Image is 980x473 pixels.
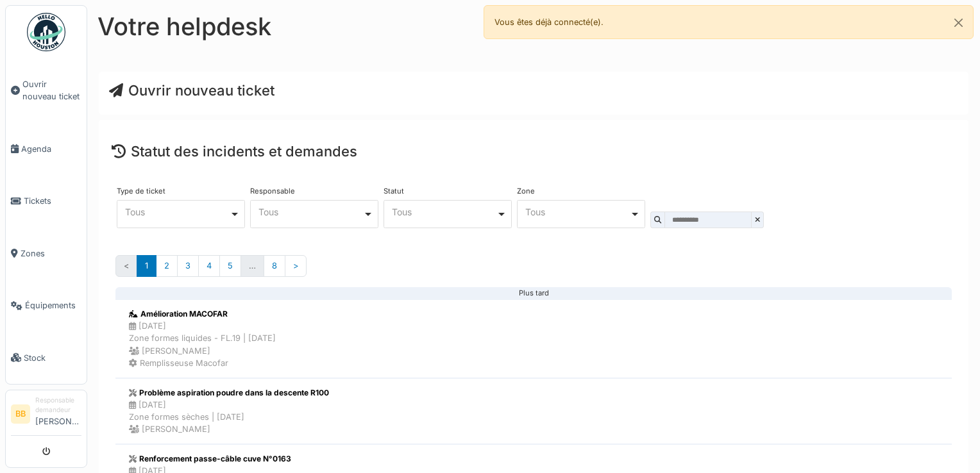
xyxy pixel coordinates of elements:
a: Équipements [6,279,87,331]
span: Ouvrir nouveau ticket [22,78,81,103]
a: 4 [198,255,220,276]
a: 1 [137,255,156,276]
div: Tous [125,208,230,215]
a: 3 [177,255,199,276]
div: Remplisseuse Macofar [129,357,276,369]
nav: Pages [115,255,952,286]
a: Stock [6,331,87,383]
h4: Statut des incidents et demandes [112,143,956,160]
a: 8 [264,255,285,276]
div: Vous êtes déjà connecté(e). [484,5,974,39]
span: Tickets [24,195,81,207]
a: Suivant [285,255,307,276]
div: Tous [258,208,363,215]
a: Zones [6,228,87,279]
a: Ouvrir nouveau ticket [6,58,87,123]
span: Stock [24,352,81,364]
div: [DATE] Zone formes sèches | [DATE] [PERSON_NAME] [129,399,329,436]
div: Plus tard [126,293,942,294]
label: Statut [384,188,404,195]
span: Agenda [21,143,81,155]
div: Renforcement passe-câble cuve N°0163 [129,453,291,465]
div: [DATE] Zone formes liquides - FL.19 | [DATE] [PERSON_NAME] [129,320,276,357]
li: BB [11,404,30,424]
div: Amélioration MACOFAR [129,308,276,320]
label: Zone [517,188,535,195]
a: Problème aspiration poudre dans la descente R100 [DATE]Zone formes sèches | [DATE] [PERSON_NAME] [115,378,952,445]
a: 2 [156,255,178,276]
div: Tous [525,208,630,215]
button: Close [944,6,973,40]
span: Équipements [25,299,81,311]
a: BB Responsable demandeur[PERSON_NAME] [11,395,81,436]
a: Ouvrir nouveau ticket [109,82,275,99]
div: Problème aspiration poudre dans la descente R100 [129,387,329,399]
img: Badge_color-CXgf-gQk.svg [27,13,65,51]
a: 5 [219,255,241,276]
span: Zones [21,247,81,260]
a: Agenda [6,123,87,175]
div: Responsable demandeur [35,395,81,415]
label: Responsable [250,188,295,195]
a: Amélioration MACOFAR [DATE]Zone formes liquides - FL.19 | [DATE] [PERSON_NAME] Remplisseuse Macofar [115,299,952,378]
div: Tous [392,208,496,215]
label: Type de ticket [117,188,165,195]
li: [PERSON_NAME] [35,395,81,433]
a: Tickets [6,175,87,227]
